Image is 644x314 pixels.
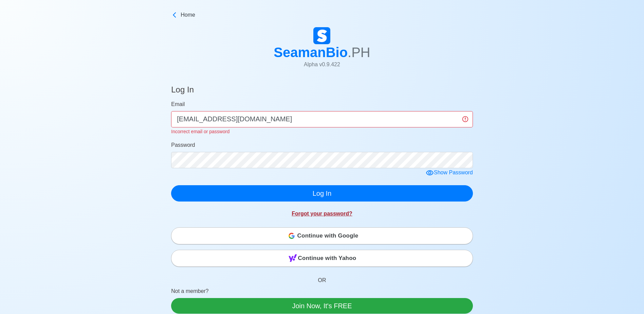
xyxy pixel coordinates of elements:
span: Continue with Yahoo [298,251,356,265]
a: Join Now, It's FREE [171,298,473,314]
span: Password [171,142,195,148]
span: Email [171,101,185,107]
small: Incorrect email or password [171,129,229,134]
span: .PH [348,45,370,60]
h1: SeamanBio [274,44,370,60]
a: Home [171,11,473,19]
a: SeamanBio.PHAlpha v0.9.422 [274,27,370,74]
button: Continue with Yahoo [171,250,473,267]
button: Log In [171,185,473,202]
input: Your email [171,111,473,127]
p: Alpha v 0.9.422 [274,60,370,69]
img: Logo [313,27,330,44]
span: Continue with Google [297,229,358,243]
span: Home [181,11,195,19]
div: Show Password [426,169,473,177]
h4: Log In [171,85,194,98]
p: OR [171,268,473,287]
p: Not a member? [171,287,473,298]
a: Forgot your password? [292,211,352,216]
button: Continue with Google [171,227,473,244]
